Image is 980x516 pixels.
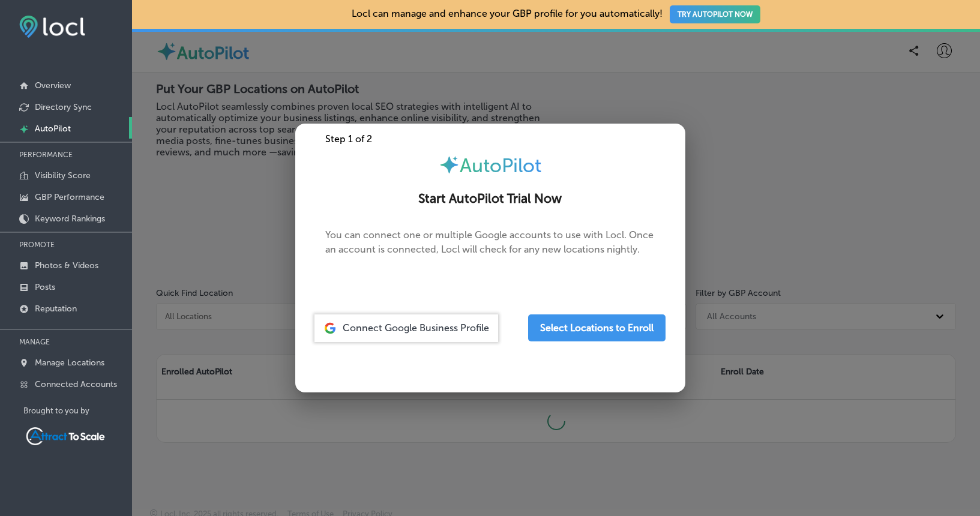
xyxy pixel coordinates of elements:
p: Reputation [35,304,77,314]
p: Photos & Videos [35,260,98,271]
p: Directory Sync [35,102,92,112]
p: AutoPilot [35,124,71,134]
button: TRY AUTOPILOT NOW [670,5,760,23]
p: Connected Accounts [35,379,117,389]
img: autopilot-icon [439,154,460,175]
p: Overview [35,80,71,91]
img: fda3e92497d09a02dc62c9cd864e3231.png [19,16,85,38]
p: Posts [35,282,55,292]
img: Attract To Scale [23,425,107,448]
button: Select Locations to Enroll [528,314,666,341]
p: Keyword Rankings [35,214,105,224]
div: Step 1 of 2 [295,133,685,145]
p: Brought to you by [23,406,132,415]
p: GBP Performance [35,192,104,202]
p: Manage Locations [35,358,104,368]
h2: Start AutoPilot Trial Now [310,191,671,206]
span: AutoPilot [460,154,541,177]
p: You can connect one or multiple Google accounts to use with Locl. Once an account is connected, L... [325,228,655,276]
span: Connect Google Business Profile [343,322,489,334]
p: Visibility Score [35,170,91,181]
